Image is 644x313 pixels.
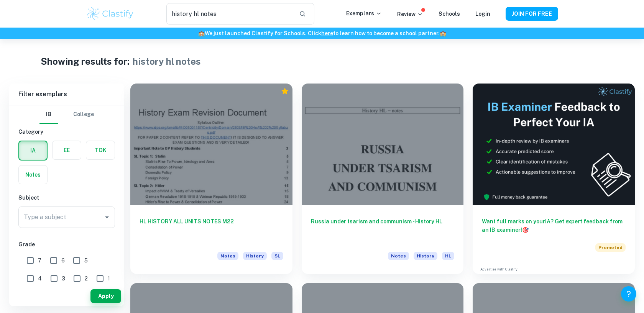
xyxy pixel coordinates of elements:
span: Promoted [595,243,626,252]
a: here [321,30,333,36]
button: Notes [19,166,47,184]
h6: Grade [18,240,115,249]
span: 7 [38,256,41,265]
a: Schools [439,11,460,17]
span: 3 [62,274,65,283]
span: Notes [217,252,238,260]
input: Search for any exemplars... [166,3,293,25]
h6: Subject [18,193,115,202]
h6: Want full marks on your IA ? Get expert feedback from an IB examiner! [482,217,626,234]
span: HL [442,252,454,260]
span: Notes [388,252,409,260]
h1: Showing results for: [41,54,130,68]
a: Login [475,11,490,17]
span: SL [271,252,283,260]
h1: history hl notes [133,54,201,68]
h6: Filter exemplars [9,84,124,105]
span: History [414,252,437,260]
span: 6 [61,256,65,265]
button: TOK [86,141,115,159]
span: History [243,252,267,260]
div: Premium [281,87,289,95]
h6: We just launched Clastify for Schools. Click to learn how to become a school partner. [2,29,642,38]
p: Exemplars [346,9,382,18]
button: IA [19,141,47,160]
h6: Category [18,128,115,136]
h6: Russia under tsarism and communism - History HL [311,217,455,243]
span: 🏫 [440,30,446,36]
a: Advertise with Clastify [480,267,517,272]
span: 5 [84,256,88,265]
button: IB [39,105,58,124]
div: Filter type choice [39,105,94,124]
button: College [73,105,94,124]
button: JOIN FOR FREE [506,7,558,21]
span: 4 [38,274,42,283]
span: 2 [85,274,88,283]
span: 🎯 [522,227,529,233]
p: Review [397,10,423,18]
img: Thumbnail [473,84,635,205]
button: Help and Feedback [621,286,636,302]
button: Open [102,212,112,223]
a: Russia under tsarism and communism - History HLNotesHistoryHL [302,84,464,274]
button: Apply [90,289,121,303]
a: HL HISTORY ALL UNITS NOTES M22NotesHistorySL [130,84,292,274]
span: 1 [108,274,110,283]
img: Clastify logo [86,6,135,21]
span: 🏫 [198,30,205,36]
a: Want full marks on yourIA? Get expert feedback from an IB examiner!PromotedAdvertise with Clastify [473,84,635,274]
h6: HL HISTORY ALL UNITS NOTES M22 [140,217,283,243]
button: EE [53,141,81,159]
